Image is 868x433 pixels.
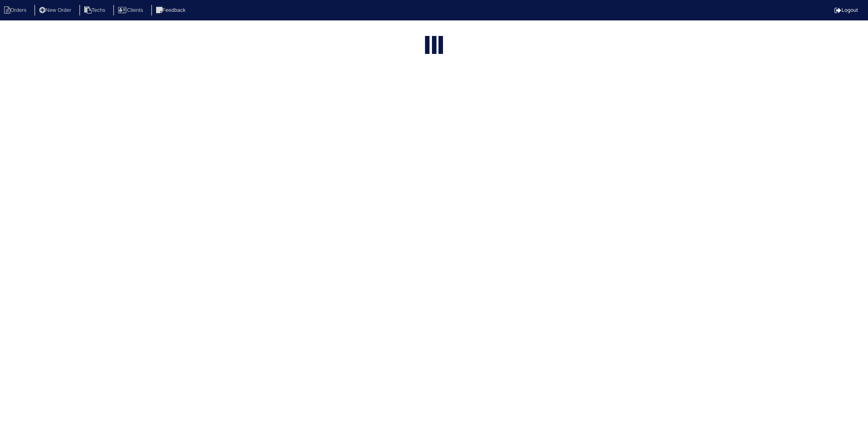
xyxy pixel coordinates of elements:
li: Feedback [151,5,192,16]
a: Techs [79,7,112,13]
li: Techs [79,5,112,16]
div: loading... [432,36,436,56]
a: Logout [834,7,858,13]
a: Clients [113,7,150,13]
a: New Order [34,7,78,13]
li: Clients [113,5,150,16]
li: New Order [34,5,78,16]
